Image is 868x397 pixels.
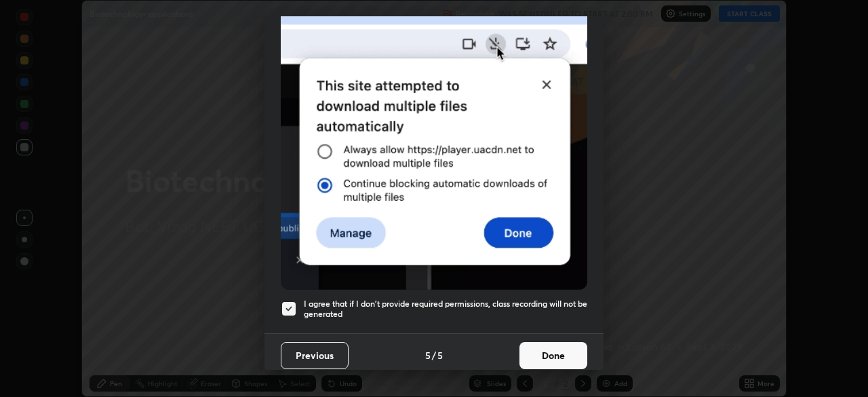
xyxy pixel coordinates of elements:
h5: I agree that if I don't provide required permissions, class recording will not be generated [304,299,587,320]
button: Previous [281,342,349,369]
button: Done [519,342,587,369]
h4: / [432,348,436,362]
h4: 5 [425,348,431,362]
h4: 5 [437,348,443,362]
